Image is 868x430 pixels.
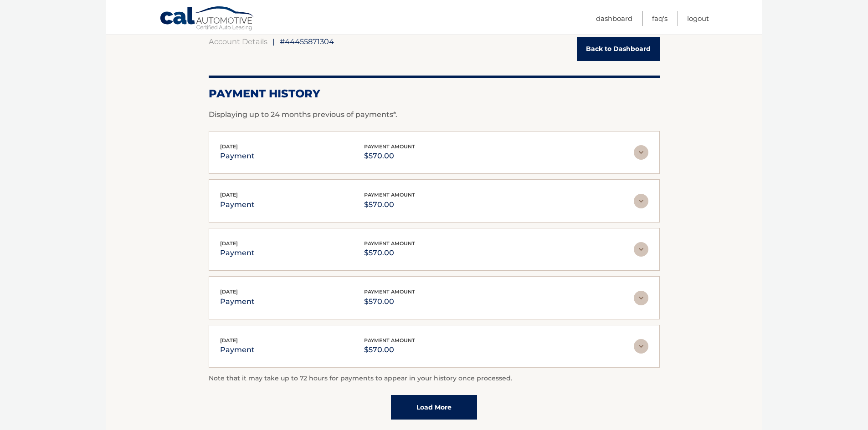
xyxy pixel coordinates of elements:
[634,339,648,354] img: accordion-rest.svg
[220,143,238,150] span: [DATE]
[364,337,415,344] span: payment amount
[209,109,660,120] p: Displaying up to 24 months previous of payments*.
[209,87,660,101] h2: Payment History
[391,395,477,420] a: Load More
[220,247,255,259] p: payment
[220,198,255,211] p: payment
[209,373,660,384] p: Note that it may take up to 72 hours for payments to appear in your history once processed.
[652,11,668,26] a: FAQ's
[220,288,238,295] span: [DATE]
[364,150,415,162] p: $570.00
[634,242,648,257] img: accordion-rest.svg
[159,6,255,32] a: Cal Automotive
[220,344,255,356] p: payment
[364,295,415,308] p: $570.00
[364,288,415,295] span: payment amount
[280,37,334,46] span: #44455871304
[364,247,415,259] p: $570.00
[634,194,648,208] img: accordion-rest.svg
[209,37,267,46] a: Account Details
[364,240,415,247] span: payment amount
[220,240,238,247] span: [DATE]
[364,344,415,356] p: $570.00
[687,11,709,26] a: Logout
[220,192,238,198] span: [DATE]
[364,143,415,150] span: payment amount
[634,291,648,305] img: accordion-rest.svg
[634,145,648,160] img: accordion-rest.svg
[220,337,238,344] span: [DATE]
[272,37,275,46] span: |
[577,37,660,61] a: Back to Dashboard
[596,11,632,26] a: Dashboard
[364,198,415,211] p: $570.00
[220,295,255,308] p: payment
[364,192,415,198] span: payment amount
[220,150,255,162] p: payment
